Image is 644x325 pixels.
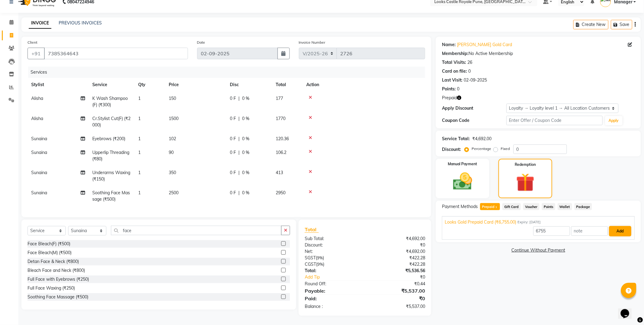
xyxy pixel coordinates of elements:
th: Qty [134,78,165,92]
div: 26 [467,59,472,66]
div: Soothing Face Massage (₹500) [28,294,88,300]
span: 0 F [230,115,236,122]
div: ₹5,537.00 [365,303,430,310]
span: 1770 [276,116,285,121]
div: Apply Discount [442,105,506,111]
span: 9% [317,262,323,267]
div: No Active Membership [442,50,635,57]
label: Invoice Number [299,40,326,45]
div: Sub Total: [300,236,365,242]
span: Sunaina [31,190,47,195]
span: 2500 [169,190,178,195]
span: CGST [305,261,316,267]
span: Expiry: [DATE] [517,220,541,225]
th: Service [89,78,134,92]
span: Package [575,203,592,210]
button: Create New [573,20,609,29]
button: Add [609,226,631,236]
a: [PERSON_NAME] Gold Card [457,42,512,48]
input: Enter Offer / Coupon Code [506,116,603,125]
span: K Wash Shampoo(F) (₹300) [92,96,128,108]
div: Payable: [300,287,365,294]
span: 0 % [242,149,249,156]
span: Sunaina [31,170,47,175]
a: Add Tip [300,274,376,280]
th: Stylist [28,78,89,92]
span: Soothing Face Massage (₹500) [92,190,130,202]
div: Last Visit: [442,77,462,83]
div: ₹5,536.56 [365,268,430,274]
span: Underarms Waxing (₹150) [92,170,130,182]
div: ₹0 [376,274,430,280]
span: Voucher [523,203,539,210]
span: 1 [138,170,141,175]
div: Discount: [442,146,461,153]
div: Discount: [300,242,365,248]
div: ₹422.28 [365,255,430,261]
div: ₹4,692.00 [365,236,430,242]
div: Net: [300,248,365,255]
span: 1 [138,190,141,195]
div: ₹422.28 [365,261,430,268]
span: 0 F [230,95,236,102]
input: note [571,226,608,236]
div: 02-09-2025 [464,77,487,83]
a: PREVIOUS INVOICES [59,20,102,26]
span: 106.2 [276,150,286,155]
span: Eyebrows (₹200) [92,136,125,141]
span: 90 [169,150,174,155]
img: _gift.svg [510,171,540,194]
span: 0 F [230,149,236,156]
div: Coupon Code [442,117,506,124]
label: Client [28,40,37,45]
div: Detan Face & Neck (₹800) [28,258,79,265]
span: 1 [138,136,141,141]
span: Upperlip Threading (₹80) [92,150,129,162]
div: Round Off: [300,281,365,287]
span: 350 [169,170,176,175]
span: 2950 [276,190,285,195]
span: | [238,190,240,196]
button: Save [611,20,632,29]
span: 0 % [242,136,249,142]
a: Continue Without Payment [437,247,640,254]
div: 0 [457,86,459,92]
span: 0 % [242,115,249,122]
div: Points: [442,86,456,92]
span: Cr.Stylist Cut(F) (₹2000) [92,116,131,128]
div: Full Face Waxing (₹250) [28,285,75,291]
label: Fixed [501,146,510,152]
div: ₹0 [365,295,430,302]
span: Looks Gold Prepaid Card (₹6,755.00) [445,219,516,225]
span: 1 [495,206,498,209]
th: Price [165,78,226,92]
div: Face Bleach(F) (₹500) [28,241,70,247]
div: Services [28,67,430,78]
div: Paid: [300,295,365,302]
th: Action [303,78,425,92]
div: ( ) [300,261,365,268]
span: 0 % [242,170,249,176]
span: 0 % [242,190,249,196]
span: | [238,149,240,156]
label: Manual Payment [448,161,477,167]
a: INVOICE [29,18,51,29]
span: 0 % [242,95,249,102]
label: Percentage [472,146,491,152]
span: 1500 [169,116,178,121]
button: +91 [28,48,45,59]
span: 9% [317,255,323,260]
span: SGST [305,255,316,261]
div: ₹4,692.00 [472,136,491,142]
button: Apply [605,116,623,125]
span: 0 F [230,190,236,196]
div: ₹0.44 [365,281,430,287]
div: ₹5,537.00 [365,287,430,294]
div: Total Visits: [442,59,466,66]
div: ₹0 [365,242,430,248]
span: 0 F [230,136,236,142]
span: | [238,95,240,102]
div: Total: [300,268,365,274]
span: Wallet [558,203,572,210]
div: Service Total: [442,136,470,142]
